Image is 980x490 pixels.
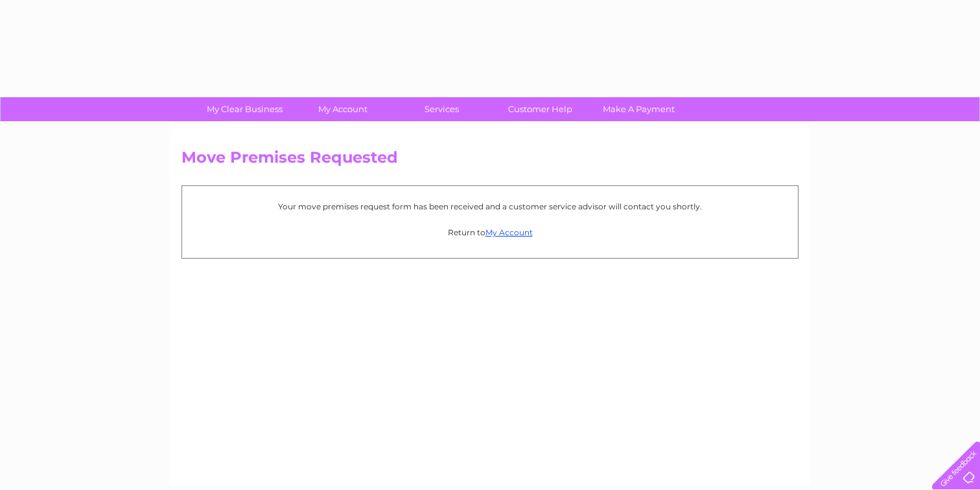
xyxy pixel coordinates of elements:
[585,97,692,121] a: Make A Payment
[181,148,799,173] h2: Move Premises Requested
[189,226,791,239] p: Return to
[290,97,397,121] a: My Account
[191,97,298,121] a: My Clear Business
[189,200,791,213] p: Your move premises request form has been received and a customer service advisor will contact you...
[388,97,495,121] a: Services
[487,97,594,121] a: Customer Help
[485,227,533,237] a: My Account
